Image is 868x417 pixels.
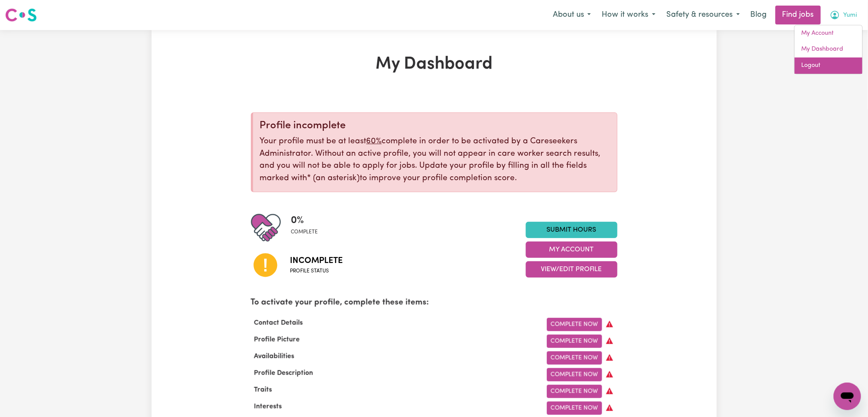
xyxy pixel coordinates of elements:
[251,370,317,377] span: Profile Description
[661,6,746,24] button: Safety & resources
[251,403,286,410] span: Interests
[794,25,863,74] div: My Account
[291,228,318,236] span: complete
[290,254,343,267] span: Incomplete
[547,335,602,348] a: Complete Now
[251,387,276,393] span: Traits
[547,6,597,24] button: About us
[290,267,343,275] span: Profile status
[776,6,821,24] a: Find jobs
[844,11,857,20] span: Yumi
[5,7,37,23] img: Careseekers logo
[251,54,617,75] h1: My Dashboard
[5,5,37,25] a: Careseekers logo
[526,261,617,278] button: View/Edit Profile
[547,351,602,365] a: Complete Now
[291,213,318,228] span: 0 %
[547,368,602,381] a: Complete Now
[834,383,861,410] iframe: Button to launch messaging window
[795,57,862,74] a: Logout
[795,25,862,42] a: My Account
[260,136,610,185] p: Your profile must be at least complete in order to be activated by a Careseekers Administrator. W...
[251,297,617,309] p: To activate your profile, complete these items:
[547,318,602,331] a: Complete Now
[367,137,382,145] u: 60%
[746,6,772,24] a: Blog
[547,385,602,398] a: Complete Now
[547,402,602,415] a: Complete Now
[291,213,325,243] div: Profile completeness: 0%
[251,320,307,326] span: Contact Details
[251,336,304,343] span: Profile Picture
[260,120,610,132] div: Profile incomplete
[526,222,617,238] a: Submit Hours
[251,353,298,360] span: Availabilities
[795,41,862,57] a: My Dashboard
[526,242,617,258] button: My Account
[597,6,661,24] button: How it works
[824,6,863,24] button: My Account
[307,174,360,182] span: an asterisk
